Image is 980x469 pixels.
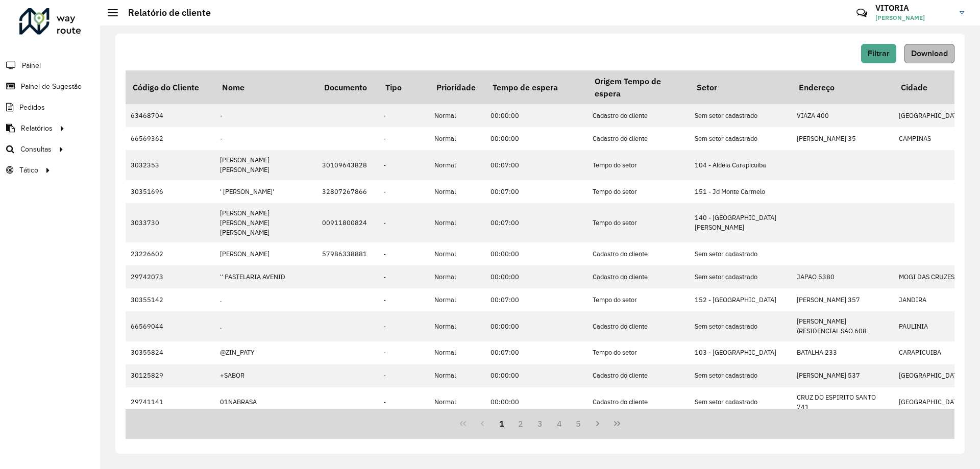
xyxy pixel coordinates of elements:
td: [PERSON_NAME] 537 [792,364,894,387]
td: 00:07:00 [485,150,587,180]
td: 3032353 [126,150,215,180]
button: Filtrar [861,44,896,63]
td: Tempo do setor [587,288,690,311]
span: Download [911,49,948,58]
td: Normal [429,364,485,387]
span: Consultas [20,144,52,155]
td: Cadastro do cliente [587,265,690,288]
td: 30355824 [126,341,215,364]
td: Cadastro do cliente [587,127,690,150]
td: [PERSON_NAME] [PERSON_NAME] [215,150,317,180]
td: Sem setor cadastrado [690,127,792,150]
td: Tempo do setor [587,180,690,203]
td: Normal [429,387,485,417]
button: Last Page [607,414,627,433]
td: 103 - [GEOGRAPHIC_DATA] [690,341,792,364]
td: 00:00:00 [485,311,587,341]
button: Next Page [588,414,607,433]
a: Contato Rápido [851,2,873,24]
td: 3033730 [126,203,215,243]
th: Tipo [378,70,429,104]
td: . [215,311,317,341]
td: [PERSON_NAME] (RESIDENCIAL SAO 608 [792,311,894,341]
button: 4 [550,414,569,433]
td: - [378,104,429,127]
td: +SABOR [215,364,317,387]
span: Painel de Sugestão [21,81,82,92]
td: Cadastro do cliente [587,364,690,387]
td: Sem setor cadastrado [690,242,792,265]
td: Normal [429,203,485,243]
button: 3 [530,414,550,433]
td: Normal [429,341,485,364]
td: 104 - Aldeia Carapicuiba [690,150,792,180]
td: Sem setor cadastrado [690,364,792,387]
td: - [215,104,317,127]
td: Normal [429,311,485,341]
td: 00:00:00 [485,104,587,127]
td: 30109643828 [317,150,378,180]
td: 00911800824 [317,203,378,243]
h3: VITORIA [875,3,952,13]
td: - [378,150,429,180]
td: Normal [429,104,485,127]
td: - [378,127,429,150]
td: BATALHA 233 [792,341,894,364]
td: - [378,265,429,288]
td: Normal [429,150,485,180]
th: Setor [690,70,792,104]
td: Normal [429,288,485,311]
td: 29741141 [126,387,215,417]
td: 00:07:00 [485,288,587,311]
td: Normal [429,242,485,265]
span: Relatórios [21,123,53,134]
td: 57986338881 [317,242,378,265]
td: CRUZ DO ESPIRITO SANTO 741 [792,387,894,417]
td: Tempo do setor [587,341,690,364]
td: [PERSON_NAME] [215,242,317,265]
td: @ZIN_PATY [215,341,317,364]
td: 30125829 [126,364,215,387]
td: - [378,311,429,341]
td: 00:00:00 [485,127,587,150]
td: Sem setor cadastrado [690,311,792,341]
button: 1 [492,414,511,433]
td: - [378,288,429,311]
td: Tempo do setor [587,150,690,180]
td: Normal [429,127,485,150]
td: 30355142 [126,288,215,311]
button: Download [904,44,954,63]
span: Tático [19,165,38,176]
td: '' PASTELARIA AVENID [215,265,317,288]
span: Pedidos [19,102,45,113]
th: Nome [215,70,317,104]
td: 29742073 [126,265,215,288]
td: - [378,180,429,203]
td: 63468704 [126,104,215,127]
span: [PERSON_NAME] [875,13,952,22]
td: Normal [429,180,485,203]
td: - [378,364,429,387]
td: 00:07:00 [485,341,587,364]
td: Sem setor cadastrado [690,387,792,417]
td: . [215,288,317,311]
td: ' [PERSON_NAME]' [215,180,317,203]
td: 00:00:00 [485,364,587,387]
span: Painel [22,60,41,71]
th: Tempo de espera [485,70,587,104]
td: 152 - [GEOGRAPHIC_DATA] [690,288,792,311]
th: Código do Cliente [126,70,215,104]
td: 66569044 [126,311,215,341]
th: Prioridade [429,70,485,104]
button: 2 [511,414,530,433]
td: JAPAO 5380 [792,265,894,288]
h2: Relatório de cliente [118,7,211,18]
td: 23226602 [126,242,215,265]
td: 00:00:00 [485,242,587,265]
td: - [378,242,429,265]
td: Cadastro do cliente [587,104,690,127]
td: Sem setor cadastrado [690,265,792,288]
td: 00:00:00 [485,387,587,417]
td: Cadastro do cliente [587,311,690,341]
td: 00:00:00 [485,265,587,288]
